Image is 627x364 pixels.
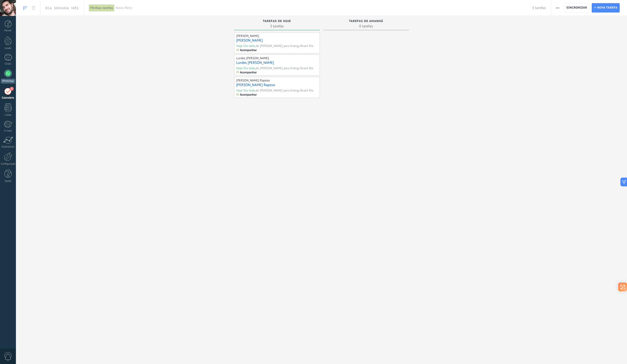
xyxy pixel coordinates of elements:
[236,78,270,82] div: [PERSON_NAME] Raposo
[256,88,313,92] div: de [PERSON_NAME] para Energy Brasil Rio
[236,60,274,65] a: Lurdes [PERSON_NAME]
[592,3,620,12] button: Nova tarefa
[263,20,291,23] span: Tarefas de hoje
[256,66,313,70] div: de [PERSON_NAME] para Energy Brasil Rio
[326,20,407,24] div: Tarefas de amanhã
[29,3,38,13] a: Lista de tarefas
[240,93,257,97] p: Acompanhar
[1,180,15,183] div: Ajuda
[1,96,15,100] div: Calendário
[532,6,546,10] span: 3 tarefas
[236,83,275,87] a: [PERSON_NAME] Raposo
[1,145,15,148] div: Estatísticas
[1,129,15,133] div: E-mail
[236,38,263,43] a: [PERSON_NAME]
[326,24,407,29] span: 0 tarefas
[256,44,313,48] div: de [PERSON_NAME] para Energy Brasil Rio
[236,44,256,48] div: Hoje Dia todo,
[1,79,15,83] div: WhatsApp
[1,162,15,166] div: Configurações
[554,3,561,12] button: Mais
[236,56,269,60] div: Lurdes [PERSON_NAME]
[1,47,15,50] div: Leads
[1,62,15,66] div: Chats
[89,4,114,11] div: Minhas tarefas
[237,20,317,24] div: Tarefas de hoje
[236,34,259,38] div: [PERSON_NAME]
[236,66,256,70] div: Hoje Dia todo,
[1,29,15,32] div: Painel
[564,3,590,12] button: Sincronizar
[116,6,532,10] span: Novo filtro
[349,20,383,23] span: Tarefas de amanhã
[10,87,14,91] span: 3
[21,3,29,13] a: Quadro de tarefas
[236,88,256,92] div: Hoje Dia todo,
[240,70,257,74] p: Acompanhar
[237,24,317,29] span: 3 tarefas
[597,3,617,12] span: Nova tarefa
[1,114,15,117] div: Listas
[240,48,257,52] p: Acompanhar
[567,6,587,9] span: Sincronizar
